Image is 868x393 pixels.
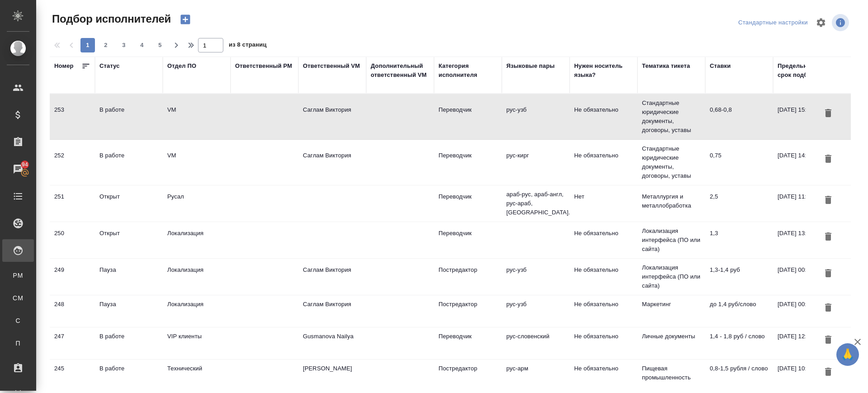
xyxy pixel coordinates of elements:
[570,147,637,178] td: Не обязательно
[773,101,841,133] td: [DATE] 15:55
[506,62,555,71] div: Языковые пары
[54,105,90,114] div: 253
[642,62,690,71] div: Тематика тикета
[637,140,705,185] td: Стандартные юридические документы, договоры, уставы
[637,295,705,327] td: Маркетинг
[235,62,292,71] div: Ответственный PM
[773,147,841,178] td: [DATE] 14:32
[570,224,637,256] td: Не обязательно
[821,265,836,282] button: Удалить
[637,94,705,139] td: Стандартные юридические документы, договоры, уставы
[99,300,158,309] div: Пауза
[773,261,841,293] td: [DATE] 00:00
[117,41,131,50] span: 3
[434,147,502,178] td: Переводчик
[167,62,196,71] div: Отдел ПО
[705,295,773,327] td: до 1,4 руб/слово
[705,147,773,178] td: 0,75
[99,151,158,160] div: В работе
[773,188,841,219] td: [DATE] 11:51
[773,295,841,327] td: [DATE] 00:00
[54,151,90,160] div: 252
[773,360,841,391] td: [DATE] 10:00
[54,332,90,341] div: 247
[821,192,836,209] button: Удалить
[16,160,33,169] span: 94
[54,192,90,201] div: 251
[99,38,113,52] button: 2
[705,188,773,219] td: 2,5
[836,343,859,366] button: 🙏
[773,224,841,256] td: [DATE] 13:23
[54,300,90,309] div: 248
[7,334,29,352] a: П
[135,38,149,52] button: 4
[637,327,705,359] td: Личные документы
[637,222,705,258] td: Локализация интерфейса (ПО или сайта)
[7,266,29,284] a: PM
[2,158,34,180] a: 94
[821,229,836,246] button: Удалить
[99,105,158,114] div: В работе
[710,62,731,71] div: Ставки
[821,300,836,317] button: Удалить
[303,62,360,71] div: Ответственный VM
[570,295,637,327] td: Не обязательно
[50,12,171,26] span: Подбор исполнителей
[153,38,167,52] button: 5
[570,327,637,359] td: Не обязательно
[163,360,231,391] td: Технический
[163,101,231,133] td: VM
[637,188,705,219] td: Металлургия и металлобработка
[705,224,773,256] td: 1,3
[371,62,429,80] div: Дополнительный ответственный VM
[434,188,502,219] td: Переводчик
[736,16,810,30] div: split button
[821,332,836,349] button: Удалить
[778,62,827,80] div: Предельный срок подбора
[163,188,231,219] td: Русал
[11,339,25,348] span: П
[298,261,366,293] td: Саглам Виктория
[163,261,231,293] td: Локализация
[163,295,231,327] td: Локализация
[821,105,836,122] button: Удалить
[99,192,158,201] div: Открыт
[298,295,366,327] td: Саглам Виктория
[99,229,158,238] div: Открыт
[439,62,497,80] div: Категория исполнителя
[298,327,366,359] td: Gusmanova Nailya
[11,294,25,303] span: CM
[99,364,158,373] div: В работе
[11,316,25,325] span: С
[153,41,167,50] span: 5
[434,327,502,359] td: Переводчик
[506,332,565,341] p: рус-словенский
[810,12,832,33] span: Настроить таблицу
[506,105,565,114] p: рус-узб
[54,364,90,373] div: 245
[705,261,773,293] td: 1,3-1,4 руб
[705,327,773,359] td: 1,4 - 1,8 руб / слово
[570,261,637,293] td: Не обязательно
[506,190,565,217] p: араб-рус, араб-англ, рус-араб, [GEOGRAPHIC_DATA]...
[135,41,149,50] span: 4
[99,62,120,71] div: Статус
[821,364,836,381] button: Удалить
[99,41,113,50] span: 2
[506,265,565,275] p: рус-узб
[570,101,637,133] td: Не обязательно
[11,271,25,280] span: PM
[99,332,158,341] div: В работе
[506,364,565,373] p: рус-арм
[773,327,841,359] td: [DATE] 12:00
[99,265,158,275] div: Пауза
[298,360,366,391] td: [PERSON_NAME]
[434,101,502,133] td: Переводчик
[840,345,855,364] span: 🙏
[163,224,231,256] td: Локализация
[163,147,231,178] td: VM
[54,229,90,238] div: 250
[506,300,565,309] p: рус-узб
[117,38,131,52] button: 3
